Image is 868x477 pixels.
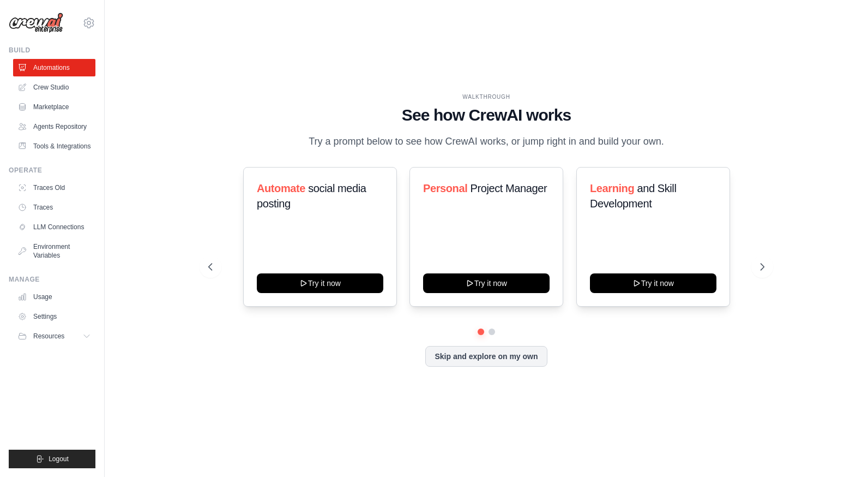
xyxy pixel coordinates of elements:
[471,182,547,194] span: Project Manager
[9,275,95,284] div: Manage
[813,425,868,477] iframe: Chat Widget
[9,13,63,33] img: Logo
[423,182,467,194] span: Personal
[303,134,670,150] p: Try a prompt below to see how CrewAI works, or jump right in and build your own.
[208,105,765,125] h1: See how CrewAI works
[208,93,765,101] div: WALKTHROUGH
[13,238,95,264] a: Environment Variables
[13,138,95,155] a: Tools & Integrations
[13,327,95,345] button: Resources
[257,182,366,210] span: social media posting
[13,59,95,76] a: Automations
[257,182,305,194] span: Automate
[13,179,95,196] a: Traces Old
[13,288,95,306] a: Usage
[423,273,550,293] button: Try it now
[9,450,95,468] button: Logout
[33,332,64,341] span: Resources
[9,46,95,55] div: Build
[13,79,95,96] a: Crew Studio
[13,118,95,135] a: Agents Repository
[13,218,95,236] a: LLM Connections
[13,308,95,325] a: Settings
[13,98,95,116] a: Marketplace
[257,273,383,293] button: Try it now
[425,346,547,367] button: Skip and explore on my own
[590,182,676,210] span: and Skill Development
[590,273,716,293] button: Try it now
[9,166,95,175] div: Operate
[49,455,69,463] span: Logout
[590,182,634,194] span: Learning
[13,199,95,216] a: Traces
